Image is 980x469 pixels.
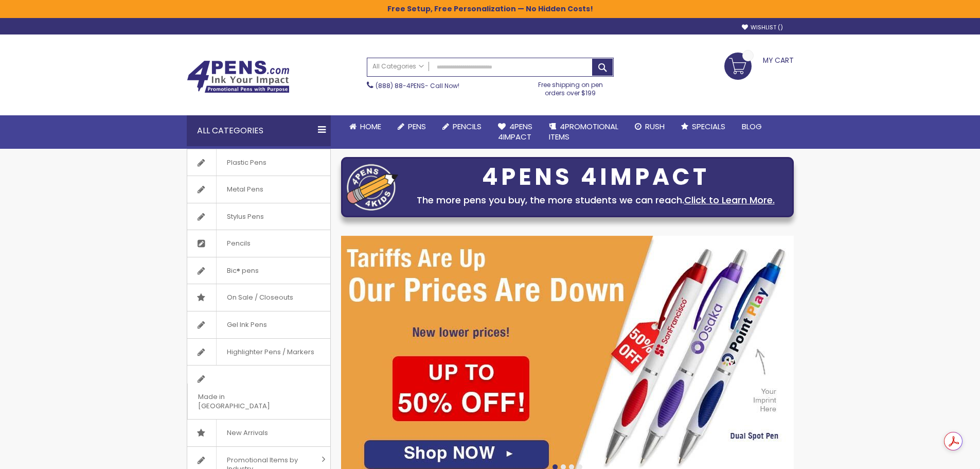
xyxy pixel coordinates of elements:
span: Home [360,121,381,132]
span: On Sale / Closeouts [216,284,304,311]
span: Pens [408,121,426,132]
a: Gel Ink Pens [187,311,330,338]
span: Blog [742,121,762,132]
a: (888) 88-4PENS [376,81,425,90]
span: 4PROMOTIONAL ITEMS [549,121,618,142]
a: Stylus Pens [187,203,330,230]
span: Stylus Pens [216,203,274,230]
a: Bic® pens [187,257,330,284]
a: Highlighter Pens / Markers [187,339,330,366]
div: The more pens you buy, the more students we can reach. [403,193,788,207]
a: Blog [734,115,770,138]
span: Plastic Pens [216,149,277,176]
a: Wishlist [742,24,783,31]
a: All Categories [367,58,429,75]
div: Free shipping on pen orders over $199 [527,77,614,97]
a: Specials [673,115,734,138]
a: Metal Pens [187,176,330,203]
span: New Arrivals [216,420,278,446]
img: four_pen_logo.png [347,164,398,211]
a: New Arrivals [187,420,330,446]
span: Pencils [216,230,261,257]
a: 4Pens4impact [490,115,541,149]
a: Pens [389,115,434,138]
span: Specials [692,121,725,132]
span: Made in [GEOGRAPHIC_DATA] [187,384,305,419]
div: 4PENS 4IMPACT [403,166,788,188]
a: Rush [627,115,673,138]
a: 4PROMOTIONALITEMS [541,115,627,149]
span: Metal Pens [216,176,274,203]
div: All Categories [187,115,331,146]
a: Plastic Pens [187,149,330,176]
a: Pencils [434,115,490,138]
span: Gel Ink Pens [216,311,277,338]
span: Rush [645,121,665,132]
a: Made in [GEOGRAPHIC_DATA] [187,366,330,419]
span: Highlighter Pens / Markers [216,339,325,366]
a: Home [341,115,389,138]
img: 4Pens Custom Pens and Promotional Products [187,60,290,93]
span: Pencils [453,121,482,132]
span: 4Pens 4impact [498,121,532,142]
a: Pencils [187,230,330,257]
span: All Categories [372,62,424,71]
span: Bic® pens [216,257,269,284]
span: - Call Now! [376,81,459,90]
a: Click to Learn More. [684,194,775,206]
a: On Sale / Closeouts [187,284,330,311]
